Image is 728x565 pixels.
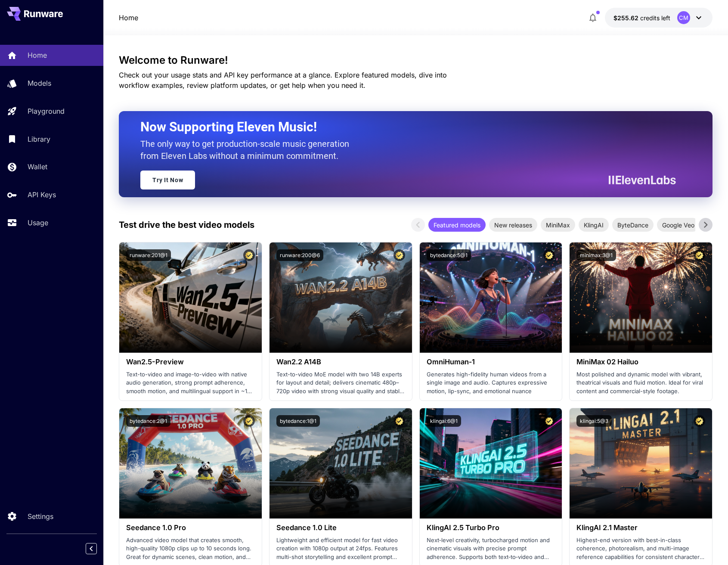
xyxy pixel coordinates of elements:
[694,415,705,427] button: Certified Model – Vetted for best performance and includes a commercial license.
[140,119,669,135] h2: Now Supporting Eleven Music!
[126,536,255,562] p: Advanced video model that creates smooth, high-quality 1080p clips up to 10 seconds long. Great f...
[28,78,51,88] p: Models
[489,220,537,230] span: New releases
[677,11,690,24] div: CM
[28,134,50,144] p: Library
[119,71,447,90] span: Check out your usage stats and API key performance at a glance. Explore featured models, dive int...
[420,242,562,353] img: alt
[541,220,575,230] span: MiniMax
[92,541,103,556] div: Collapse sidebar
[28,217,48,228] p: Usage
[489,218,537,232] div: New releases
[657,218,700,232] div: Google Veo
[428,218,486,232] div: Featured models
[28,106,65,116] p: Playground
[570,408,712,518] img: alt
[541,218,575,232] div: MiniMax
[276,249,323,261] button: runware:200@6
[28,50,47,60] p: Home
[427,415,461,427] button: klingai:6@1
[579,218,609,232] div: KlingAI
[243,415,255,427] button: Certified Model – Vetted for best performance and includes a commercial license.
[270,242,412,353] img: alt
[270,408,412,518] img: alt
[119,218,254,231] p: Test drive the best video models
[393,249,405,261] button: Certified Model – Vetted for best performance and includes a commercial license.
[428,220,486,230] span: Featured models
[427,524,555,532] h3: KlingAI 2.5 Turbo Pro
[276,358,405,366] h3: Wan2.2 A14B
[579,220,609,230] span: KlingAI
[276,524,405,532] h3: Seedance 1.0 Lite
[613,13,670,22] div: $255.62489
[576,249,616,261] button: minimax:3@1
[119,12,138,23] nav: breadcrumb
[126,370,255,396] p: Text-to-video and image-to-video with native audio generation, strong prompt adherence, smooth mo...
[243,249,255,261] button: Certified Model – Vetted for best performance and includes a commercial license.
[276,370,405,396] p: Text-to-video MoE model with two 14B experts for layout and detail; delivers cinematic 480p–720p ...
[543,249,555,261] button: Certified Model – Vetted for best performance and includes a commercial license.
[119,242,262,353] img: alt
[543,415,555,427] button: Certified Model – Vetted for best performance and includes a commercial license.
[427,370,555,396] p: Generates high-fidelity human videos from a single image and audio. Captures expressive motion, l...
[119,54,712,66] h3: Welcome to Runware!
[119,408,262,518] img: alt
[657,220,700,230] span: Google Veo
[140,171,195,189] a: Try It Now
[126,415,170,427] button: bytedance:2@1
[694,249,705,261] button: Certified Model – Vetted for best performance and includes a commercial license.
[126,249,171,261] button: runware:201@1
[140,138,356,162] p: The only way to get production-scale music generation from Eleven Labs without a minimum commitment.
[86,543,97,554] button: Collapse sidebar
[119,12,138,23] a: Home
[126,358,255,366] h3: Wan2.5-Preview
[576,370,705,396] p: Most polished and dynamic model with vibrant, theatrical visuals and fluid motion. Ideal for vira...
[126,524,255,532] h3: Seedance 1.0 Pro
[427,358,555,366] h3: OmniHuman‑1
[28,161,47,172] p: Wallet
[276,536,405,562] p: Lightweight and efficient model for fast video creation with 1080p output at 24fps. Features mult...
[28,189,56,200] p: API Keys
[576,358,705,366] h3: MiniMax 02 Hailuo
[570,242,712,353] img: alt
[28,511,53,522] p: Settings
[427,536,555,562] p: Next‑level creativity, turbocharged motion and cinematic visuals with precise prompt adherence. S...
[612,220,654,230] span: ByteDance
[576,524,705,532] h3: KlingAI 2.1 Master
[640,14,670,22] span: credits left
[605,8,713,28] button: $255.62489CM
[576,415,612,427] button: klingai:5@3
[427,249,471,261] button: bytedance:5@1
[393,415,405,427] button: Certified Model – Vetted for best performance and includes a commercial license.
[276,415,320,427] button: bytedance:1@1
[612,218,654,232] div: ByteDance
[420,408,562,518] img: alt
[576,536,705,562] p: Highest-end version with best-in-class coherence, photorealism, and multi-image reference capabil...
[613,14,640,22] span: $255.62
